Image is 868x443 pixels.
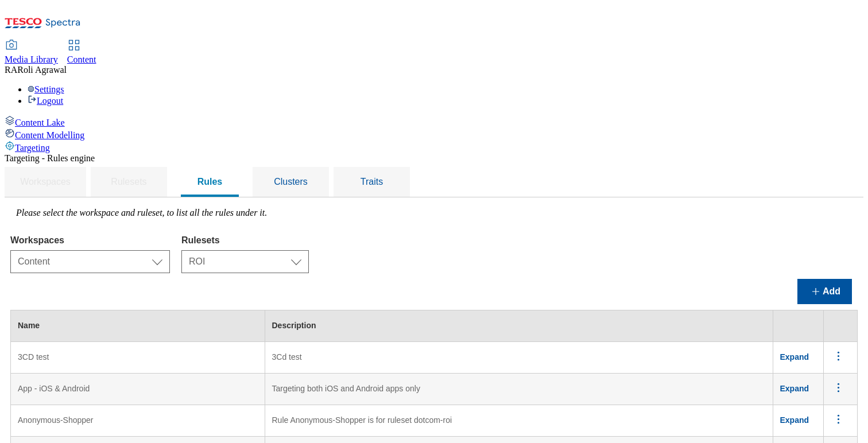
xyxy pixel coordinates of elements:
[780,352,809,362] span: Expand
[265,405,773,437] td: Rule Anonymous-Shopper is for ruleset dotcom-roi
[5,41,58,65] a: Media Library
[265,310,773,342] th: Description
[831,380,846,395] svg: menus
[361,177,383,186] span: Traits
[5,55,58,64] span: Media Library
[15,130,84,140] span: Content Modelling
[11,374,265,405] td: App - iOS & Android
[17,65,67,75] span: Roli Agrawal
[5,128,863,141] a: Content Modelling
[265,342,773,374] td: 3Cd test
[265,374,773,405] td: Targeting both iOS and Android apps only
[16,208,267,217] label: Please select the workspace and ruleset, to list all the rules under it.
[15,143,50,153] span: Targeting
[5,153,863,164] div: Targeting - Rules engine
[831,412,846,426] svg: menus
[11,405,265,437] td: Anonymous-Shopper
[28,84,64,94] a: Settings
[831,349,846,363] svg: menus
[780,384,809,393] span: Expand
[28,96,63,106] a: Logout
[780,415,809,425] span: Expand
[67,55,96,64] span: Content
[67,41,96,65] a: Content
[11,342,265,374] td: 3CD test
[5,65,17,75] span: RA
[15,118,65,127] span: Content Lake
[5,115,863,128] a: Content Lake
[11,310,265,342] th: Name
[10,235,170,246] label: Workspaces
[197,177,223,186] span: Rules
[181,235,309,246] label: Rulesets
[5,141,863,153] a: Targeting
[274,177,308,186] span: Clusters
[797,279,852,304] button: Add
